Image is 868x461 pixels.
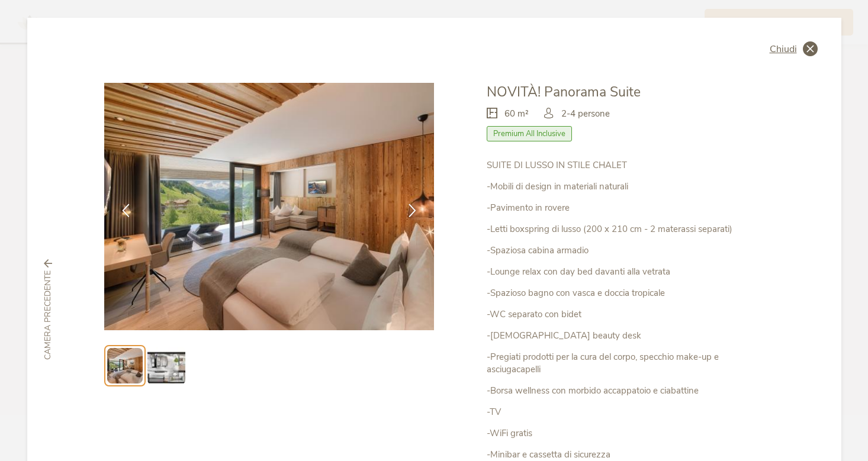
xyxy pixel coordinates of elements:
[487,385,764,397] p: -Borsa wellness con morbido accappatoio e ciabattine
[487,83,641,101] span: NOVITÀ! Panorama Suite
[104,83,435,330] img: NOVITÀ! Panorama Suite
[487,406,764,418] p: -TV
[487,308,764,321] p: -WC separato con bidet
[487,180,764,193] p: -Mobili di design in materiali naturali
[504,108,529,120] span: 60 m²
[147,347,185,385] img: Preview
[487,202,764,214] p: -Pavimento in rovere
[770,44,797,54] span: Chiudi
[487,287,764,299] p: -Spazioso bagno con vasca e doccia tropicale
[487,330,764,342] p: -[DEMOGRAPHIC_DATA] beauty desk
[487,244,764,257] p: -Spaziosa cabina armadio
[561,108,610,120] span: 2-4 persone
[487,266,764,278] p: -Lounge relax con day bed davanti alla vetrata
[107,348,143,383] img: Preview
[487,159,764,172] p: SUITE DI LUSSO IN STILE CHALET
[42,270,54,360] span: Camera precedente
[487,223,764,236] p: -Letti boxspring di lusso (200 x 210 cm - 2 materassi separati)
[487,351,764,376] p: -Pregiati prodotti per la cura del corpo, specchio make-up e asciugacapelli
[487,126,572,141] span: Premium All Inclusive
